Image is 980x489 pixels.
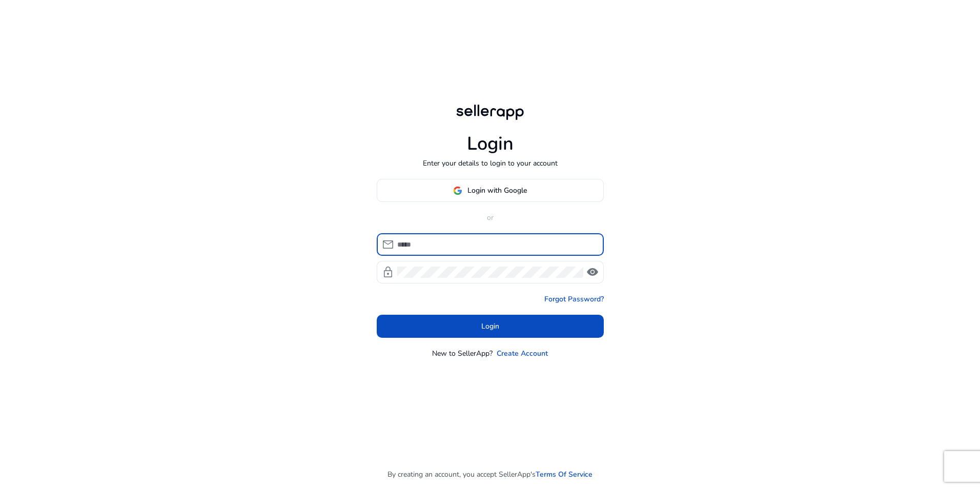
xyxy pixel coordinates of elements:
[432,348,493,359] p: New to SellerApp?
[467,133,514,155] h1: Login
[467,185,527,196] span: Login with Google
[544,294,604,304] a: Forgot Password?
[497,348,548,359] a: Create Account
[536,469,593,480] a: Terms Of Service
[382,238,394,251] span: mail
[423,158,558,169] p: Enter your details to login to your account
[377,212,604,223] p: or
[382,266,394,278] span: lock
[453,186,462,195] img: google-logo.svg
[481,321,499,332] span: Login
[586,266,599,278] span: visibility
[377,179,604,202] button: Login with Google
[377,315,604,338] button: Login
